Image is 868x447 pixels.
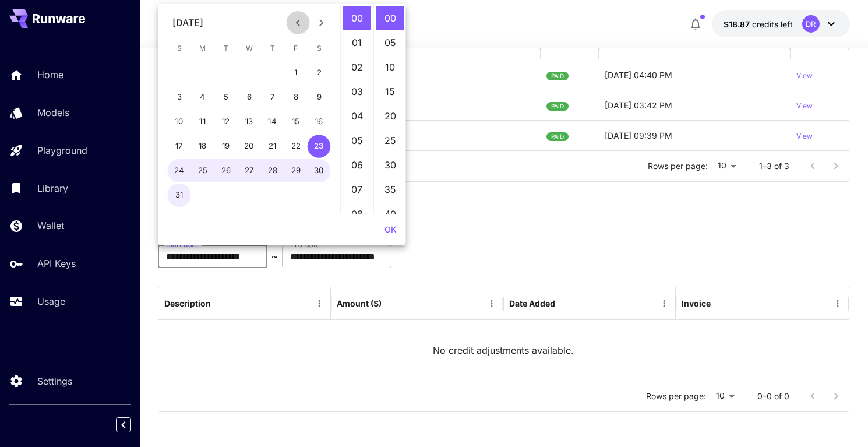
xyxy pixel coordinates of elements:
button: 31 [168,184,191,207]
button: 23 [308,135,331,158]
div: $ 50.00 [350,59,541,90]
button: Sort [383,295,399,312]
p: Settings [37,374,72,388]
span: PAID [546,61,569,91]
button: 30 [308,159,331,182]
span: PAID [546,122,569,152]
button: 14 [261,110,284,133]
div: Invoice [682,298,711,308]
button: 21 [261,135,284,158]
div: Collapse sidebar [125,414,140,435]
h3: Adjustments [158,210,850,226]
p: View [796,71,813,82]
div: Description [164,298,211,308]
div: $ 50.00 [350,90,541,120]
li: 6 hours [343,153,371,177]
div: DR [802,15,820,33]
button: Next month [310,11,333,34]
button: Sort [212,295,228,312]
p: ~ [271,249,278,263]
li: 15 minutes [376,80,404,103]
div: 07-07-2025 03:42 PM [599,90,790,120]
button: Collapse sidebar [116,417,131,432]
p: Models [37,105,69,119]
div: Amount ($) [337,298,382,308]
button: 9 [308,86,331,109]
button: Sort [712,295,728,312]
p: Library [37,181,68,195]
button: View [796,90,813,120]
button: Menu [830,295,846,312]
button: OK [380,219,401,241]
p: Wallet [37,219,64,233]
p: Playground [37,143,87,157]
span: Sunday [169,37,190,60]
li: 20 minutes [376,104,404,128]
p: API Keys [37,256,76,270]
button: 17 [168,135,191,158]
span: Wednesday [239,37,260,60]
button: 19 [214,135,238,158]
p: Home [37,68,63,82]
button: 6 [238,86,261,109]
li: 5 hours [343,129,371,152]
button: 28 [261,159,284,182]
li: 25 minutes [376,129,404,152]
li: 35 minutes [376,178,404,201]
button: 24 [168,159,191,182]
button: 2 [308,61,331,85]
button: 13 [238,110,261,133]
button: Previous month [287,11,310,34]
span: $18.87 [724,19,752,29]
div: 09-08-2025 04:40 PM [599,59,790,90]
p: No credit adjustments available. [433,343,574,357]
button: View [796,121,813,150]
li: 1 hours [343,31,371,54]
button: 1 [284,61,308,85]
button: 11 [191,110,214,133]
ul: Select minutes [373,4,406,214]
li: 0 hours [343,6,371,30]
span: Monday [192,37,213,60]
p: Rows per page: [648,160,708,172]
button: 22 [284,135,308,158]
p: 0–0 of 0 [757,390,789,402]
button: 29 [284,159,308,182]
button: 5 [214,86,238,109]
p: 1–3 of 3 [759,160,789,172]
button: 18 [191,135,214,158]
button: 12 [214,110,238,133]
li: 4 hours [343,104,371,128]
button: Menu [656,295,672,312]
button: Menu [484,295,500,312]
span: Thursday [262,37,283,60]
p: View [796,131,813,142]
p: Rows per page: [646,390,706,402]
button: 20 [238,135,261,158]
div: 10 [712,157,740,174]
button: 15 [284,110,308,133]
button: 4 [191,86,214,109]
div: 06-07-2025 09:39 PM [599,120,790,150]
button: 25 [191,159,214,182]
div: Date Added [509,298,555,308]
li: 8 hours [343,202,371,226]
span: credits left [752,19,793,29]
li: 10 minutes [376,55,404,79]
button: 27 [238,159,261,182]
li: 40 minutes [376,202,404,226]
p: Usage [37,294,65,308]
button: Sort [556,295,573,312]
span: Friday [285,37,306,60]
button: 8 [284,86,308,109]
span: PAID [546,91,569,121]
button: View [796,60,813,90]
li: 7 hours [343,178,371,201]
li: 5 minutes [376,31,404,54]
button: 10 [168,110,191,133]
span: Tuesday [216,37,237,60]
div: [DATE] [172,16,203,30]
div: $ 20.00 [350,120,541,150]
button: 16 [308,110,331,133]
p: View [796,101,813,112]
